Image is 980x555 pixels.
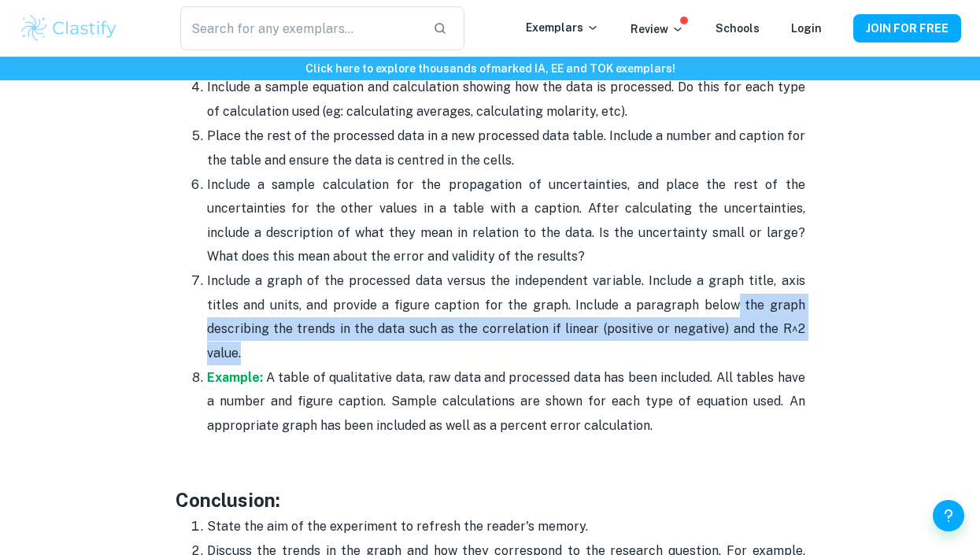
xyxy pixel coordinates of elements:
[3,60,977,77] h6: Click here to explore thousands of marked IA, EE and TOK exemplars !
[180,6,421,50] input: Search for any exemplars...
[853,14,961,43] button: JOIN FOR FREE
[207,124,805,172] p: Place the rest of the processed data in a new processed data table. Include a number and caption ...
[716,22,760,35] a: Schools
[791,22,822,35] a: Login
[207,269,805,365] p: Include a graph of the processed data versus the independent variable. Include a graph title, axi...
[207,515,805,538] p: State the aim of the experiment to refresh the reader's memory.
[933,500,964,531] button: Help and Feedback
[176,486,805,514] h3: Conclusion:
[19,13,119,44] img: Clastify logo
[207,370,263,385] a: Example:
[631,20,684,38] p: Review
[207,173,805,269] p: Include a sample calculation for the propagation of uncertainties, and place the rest of the unce...
[526,19,599,36] p: Exemplars
[207,76,805,124] p: Include a sample equation and calculation showing how the data is processed. Do this for each typ...
[207,366,805,438] p: A table of qualitative data, raw data and processed data has been included. All tables have a num...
